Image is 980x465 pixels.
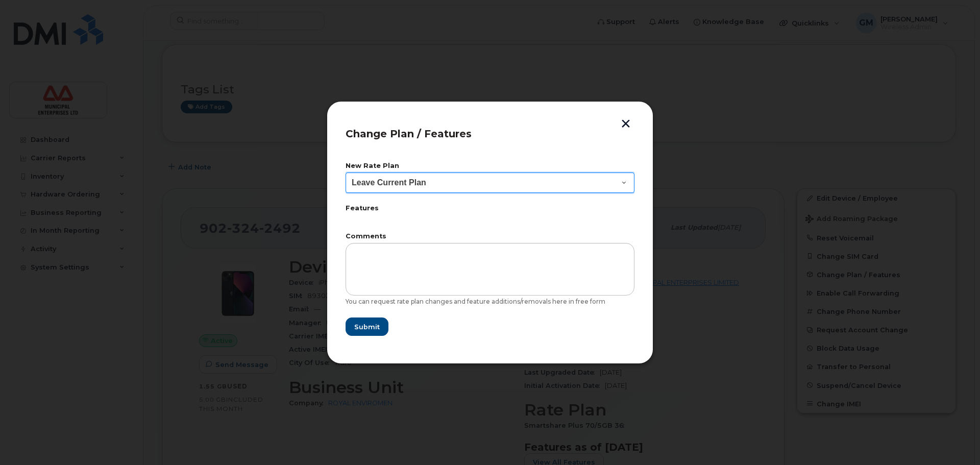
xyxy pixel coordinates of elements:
button: Submit [346,317,388,336]
div: You can request rate plan changes and feature additions/removals here in free form [346,298,634,306]
label: New Rate Plan [346,163,634,169]
span: Change Plan / Features [346,128,472,140]
label: Comments [346,233,634,240]
label: Features [346,205,634,212]
span: Submit [354,322,380,332]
